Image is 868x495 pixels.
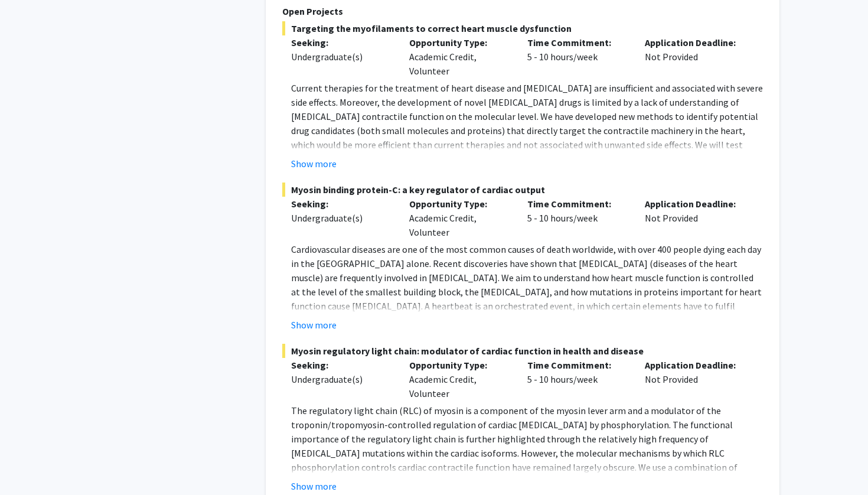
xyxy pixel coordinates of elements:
button: Show more [291,479,337,493]
p: Seeking: [291,35,391,50]
button: Show more [291,157,337,171]
p: Seeking: [291,358,391,372]
p: Opportunity Type: [409,197,510,211]
div: Undergraduate(s) [291,372,391,386]
span: Cardiovascular diseases are one of the most common causes of death worldwide, with over 400 peopl... [291,243,762,340]
p: Time Commitment: [527,358,628,372]
p: Seeking: [291,197,391,211]
p: Application Deadline: [645,358,745,372]
div: Not Provided [636,358,754,400]
p: Opportunity Type: [409,35,510,50]
p: Opportunity Type: [409,358,510,372]
p: Time Commitment: [527,197,628,211]
p: Application Deadline: [645,197,745,211]
span: Myosin regulatory light chain: modulator of cardiac function in health and disease [282,344,763,358]
div: Academic Credit, Volunteer [400,35,518,78]
button: Show more [291,318,337,332]
div: Undergraduate(s) [291,211,391,225]
div: Academic Credit, Volunteer [400,197,518,239]
p: Time Commitment: [527,35,628,50]
div: Academic Credit, Volunteer [400,358,518,400]
div: 5 - 10 hours/week [518,35,637,78]
span: Current therapies for the treatment of heart disease and [MEDICAL_DATA] are insufficient and asso... [291,82,763,193]
div: 5 - 10 hours/week [518,197,637,239]
span: Myosin binding protein-C: a key regulator of cardiac output [282,183,763,197]
div: 5 - 10 hours/week [518,358,637,400]
p: Application Deadline: [645,35,745,50]
div: Not Provided [636,35,754,78]
iframe: Chat [9,442,50,486]
div: Not Provided [636,197,754,239]
span: Targeting the myofilaments to correct heart muscle dysfunction [282,21,763,35]
p: Open Projects [282,4,763,18]
div: Undergraduate(s) [291,50,391,64]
